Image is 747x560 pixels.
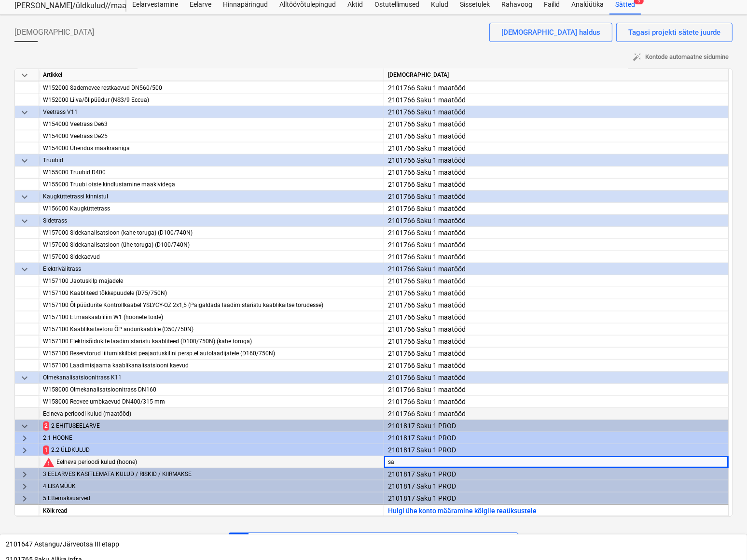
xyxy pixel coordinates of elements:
[43,191,380,203] div: Kaugküttetrassi kinnistul
[388,432,724,444] div: 2101817 Saku 1 PROD
[628,26,720,39] div: Tagasi projekti sätete juurde
[616,23,733,42] button: Tagasi projekti sätete juurde
[388,106,724,118] div: 2101766 Saku 1 maatööd
[43,130,380,142] div: W154000 Veetrass De25
[19,191,30,203] span: keyboard_arrow_down
[43,142,380,154] div: W154000 Ühendus maakraaniga
[388,227,724,239] div: 2101766 Saku 1 maatööd
[388,372,724,384] div: 2101766 Saku 1 maatööd
[43,408,380,420] div: Eelneva perioodi kulud (maatööd)
[14,27,94,38] span: [DEMOGRAPHIC_DATA]
[388,505,537,517] button: Hulgi ühe konto määramine kõigile reaüksustele
[388,263,724,275] div: 2101766 Saku 1 maatööd
[43,263,380,275] div: Elektrivälitrass
[388,384,724,396] div: 2101766 Saku 1 maatööd
[14,1,115,11] div: [PERSON_NAME]/üldkulud//maatööd (2101817//2101766)
[633,52,729,63] span: Kontode automaatne sidumine
[388,299,724,311] div: 2101766 Saku 1 maatööd
[19,469,30,480] span: keyboard_arrow_right
[19,445,30,456] span: keyboard_arrow_right
[388,444,724,456] div: 2101817 Saku 1 PROD
[388,179,724,191] div: 2101766 Saku 1 maatööd
[43,432,380,444] div: 2.1 HOONE
[43,468,380,480] div: 3 EELARVES KÄSITLEMATA KULUD / RISKID / KIIRMAKSE
[388,215,724,227] div: 2101766 Saku 1 maatööd
[43,203,380,215] div: W156000 Kaugküttetrass
[51,444,380,456] div: 2.2 ÜLDKULUD
[388,287,724,299] div: 2101766 Saku 1 maatööd
[19,481,30,492] span: keyboard_arrow_right
[388,203,724,215] div: 2101766 Saku 1 maatööd
[43,94,380,106] div: W152000 Liiva/õlipüüdur (NS3/9 Eccua)
[629,50,733,65] button: Kontode automaatne sidumine
[43,421,49,431] span: 2
[43,275,380,287] div: W157100 Jaotuskilp majadele
[699,514,747,560] iframe: Chat Widget
[388,348,724,360] div: 2101766 Saku 1 maatööd
[388,408,724,420] div: 2101766 Saku 1 maatööd
[43,446,49,455] span: 1
[19,107,30,118] span: keyboard_arrow_down
[388,275,724,287] div: 2101766 Saku 1 maatööd
[19,420,30,432] span: keyboard_arrow_down
[388,167,724,179] div: 2101766 Saku 1 maatööd
[633,53,641,61] span: auto_fix_high
[43,239,380,251] div: W157000 Sidekanalisatsioon (ühe toruga) (D100/740N)
[43,396,380,408] div: W158000 Reovee umbkaevud DN400/315 mm
[19,372,30,384] span: keyboard_arrow_down
[43,384,380,396] div: W158000 Olmekanalisatsioonitrass DN160
[501,26,600,39] div: [DEMOGRAPHIC_DATA] haldus
[388,94,724,106] div: 2101766 Saku 1 maatööd
[43,287,380,299] div: W157100 Kaabliteed tõkkepuudele (D75/750N)
[388,468,724,480] div: 2101817 Saku 1 PROD
[43,299,380,311] div: W157100 Õlipüüdurite Kontrollkaabel YSLYCY-OZ 2x1,5 (Paigaldada laadimistaristu kaablikaitse toru...
[43,456,55,468] span: Eelarverea jaoks pole raamatupidamiskontot valitud. Eelarverida ei saa kuludokumendiga ühendada.
[388,336,724,348] div: 2101766 Saku 1 maatööd
[388,360,724,372] div: 2101766 Saku 1 maatööd
[56,456,380,468] div: Eelneva perioodi kulud (hoone)
[39,504,384,516] div: Kõik read
[43,227,380,239] div: W157000 Sidekanalisatsioon (kahe toruga) (D100/740N)
[388,396,724,408] div: 2101766 Saku 1 maatööd
[43,348,380,360] div: W157100 Reservtorud liitumiskilbist peajaotuskilini persp.el.autolaadijatele (D160/750N)
[43,372,380,384] div: Olmekanalisatsioonitrass K11
[388,323,724,336] div: 2101766 Saku 1 maatööd
[19,493,30,504] span: keyboard_arrow_right
[388,154,724,167] div: 2101766 Saku 1 maatööd
[388,420,724,432] div: 2101817 Saku 1 PROD
[43,118,380,130] div: W154000 Veetrass De63
[43,480,380,492] div: 4 LISAMÜÜK
[388,239,724,251] div: 2101766 Saku 1 maatööd
[43,492,380,504] div: 5 Ettemaksuarved
[43,360,380,372] div: W157100 Laadimisjaama kaablikanalisatsiooni kaevud
[388,480,724,492] div: 2101817 Saku 1 PROD
[388,191,724,203] div: 2101766 Saku 1 maatööd
[43,106,380,118] div: Veetrass V11
[388,311,724,323] div: 2101766 Saku 1 maatööd
[43,82,380,94] div: W152000 Sademevee restkaevud DN560/500
[19,215,30,227] span: keyboard_arrow_down
[39,69,384,81] div: Artikkel
[489,23,612,42] button: [DEMOGRAPHIC_DATA] haldus
[384,69,729,81] div: [DEMOGRAPHIC_DATA]
[43,323,380,336] div: W157100 Kaablikaitsetoru ÕP andurikaablile (D50/750N)
[388,251,724,263] div: 2101766 Saku 1 maatööd
[43,167,380,179] div: W155000 Truubid D400
[19,70,30,81] span: keyboard_arrow_down
[388,130,724,142] div: 2101766 Saku 1 maatööd
[43,215,380,227] div: Sidetrass
[51,420,380,432] div: 2 EHITUSEELARVE
[19,155,30,167] span: keyboard_arrow_down
[388,142,724,154] div: 2101766 Saku 1 maatööd
[19,433,30,444] span: keyboard_arrow_right
[19,264,30,275] span: keyboard_arrow_down
[388,118,724,130] div: 2101766 Saku 1 maatööd
[43,311,380,323] div: W157100 El.maakaabliliin W1 (hoonete toide)
[43,179,380,191] div: W155000 Truubi otste kindlustamine maakividega
[388,492,724,504] div: 2101817 Saku 1 PROD
[43,336,380,348] div: W157100 Elektrisõidukite laadimistaristu kaabliteed (D100/750N) (kahe toruga)
[43,251,380,263] div: W157000 Sidekaevud
[43,154,380,167] div: Truubid
[388,82,724,94] div: 2101766 Saku 1 maatööd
